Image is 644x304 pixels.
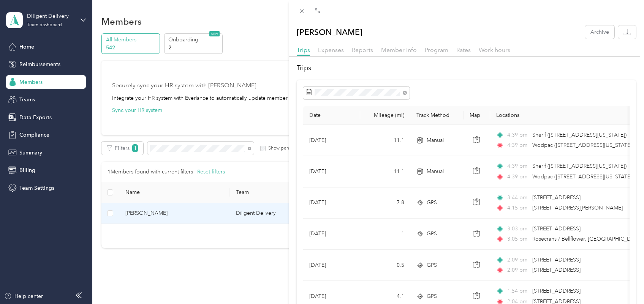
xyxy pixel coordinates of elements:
[360,156,410,187] td: 11.1
[297,25,362,39] p: [PERSON_NAME]
[303,250,360,281] td: [DATE]
[427,167,444,176] span: Manual
[318,46,344,54] span: Expenses
[479,46,510,54] span: Work hours
[360,106,410,125] th: Mileage (mi)
[507,162,529,170] span: 4:39 pm
[360,219,410,250] td: 1
[303,125,360,156] td: [DATE]
[303,106,360,125] th: Date
[381,46,417,54] span: Member info
[297,46,310,54] span: Trips
[507,173,529,181] span: 4:39 pm
[507,235,529,243] span: 3:05 pm
[507,131,529,139] span: 4:39 pm
[532,173,633,180] span: Wodpac ([STREET_ADDRESS][US_STATE])
[532,205,623,211] span: [STREET_ADDRESS][PERSON_NAME]
[410,106,464,125] th: Track Method
[427,292,437,301] span: GPS
[360,250,410,281] td: 0.5
[427,198,437,207] span: GPS
[532,194,581,201] span: [STREET_ADDRESS]
[303,156,360,187] td: [DATE]
[585,25,614,39] button: Archive
[532,225,581,232] span: [STREET_ADDRESS]
[456,46,471,54] span: Rates
[507,204,529,212] span: 4:15 pm
[303,187,360,219] td: [DATE]
[507,266,529,274] span: 2:09 pm
[427,261,437,269] span: GPS
[352,46,373,54] span: Reports
[360,125,410,156] td: 11.1
[427,230,437,238] span: GPS
[507,225,529,233] span: 3:03 pm
[297,63,636,73] h2: Trips
[507,287,529,295] span: 1:54 pm
[427,136,444,145] span: Manual
[532,267,581,273] span: [STREET_ADDRESS]
[507,141,529,150] span: 4:39 pm
[532,132,627,138] span: Sherif ([STREET_ADDRESS][US_STATE])
[532,288,581,294] span: [STREET_ADDRESS]
[532,142,633,148] span: Wodpac ([STREET_ADDRESS][US_STATE])
[425,46,448,54] span: Program
[507,194,529,202] span: 3:44 pm
[532,257,581,263] span: [STREET_ADDRESS]
[507,256,529,264] span: 2:09 pm
[360,187,410,219] td: 7.8
[464,106,490,125] th: Map
[601,261,644,304] iframe: Everlance-gr Chat Button Frame
[532,163,627,169] span: Sherif ([STREET_ADDRESS][US_STATE])
[303,219,360,250] td: [DATE]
